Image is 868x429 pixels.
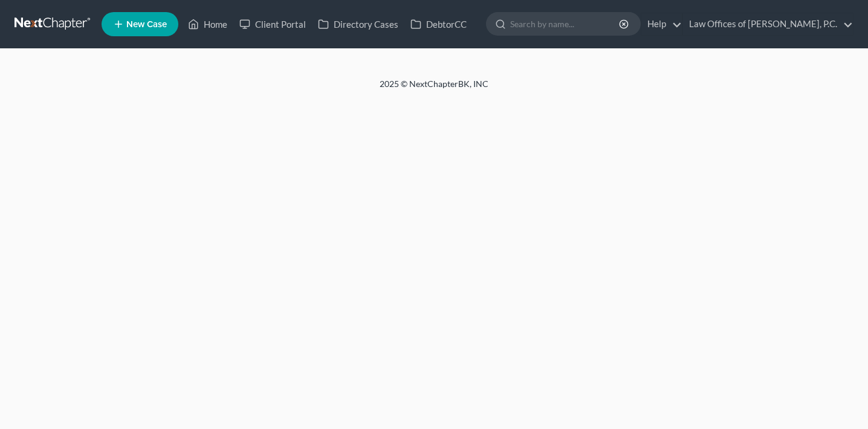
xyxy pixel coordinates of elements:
span: New Case [126,20,167,29]
a: Help [641,13,682,35]
div: 2025 © NextChapterBK, INC [89,78,779,100]
a: Home [182,13,233,35]
a: Law Offices of [PERSON_NAME], P.C. [683,13,853,35]
input: Search by name... [510,13,621,35]
a: Client Portal [233,13,312,35]
a: Directory Cases [312,13,404,35]
a: DebtorCC [404,13,473,35]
